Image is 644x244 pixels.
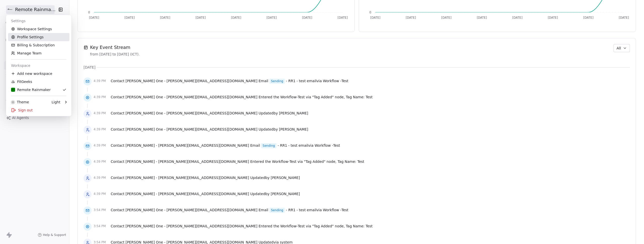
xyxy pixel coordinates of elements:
div: Settings [8,17,69,25]
div: Add new workspace [8,70,69,78]
div: Light [52,100,60,105]
div: Workspace [8,62,69,70]
a: Billing & Subscription [8,41,69,49]
a: Workspace Settings [8,25,69,33]
div: FitGeeks [11,79,32,84]
a: Manage Team [8,49,69,57]
div: Sign out [8,106,69,114]
img: 1000.jpg [11,80,15,84]
a: Profile Settings [8,33,69,41]
img: RR%20Logo%20%20Black%20(2).png [11,88,15,92]
div: Theme [11,100,29,105]
div: Remote Rainmaker [11,87,51,92]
